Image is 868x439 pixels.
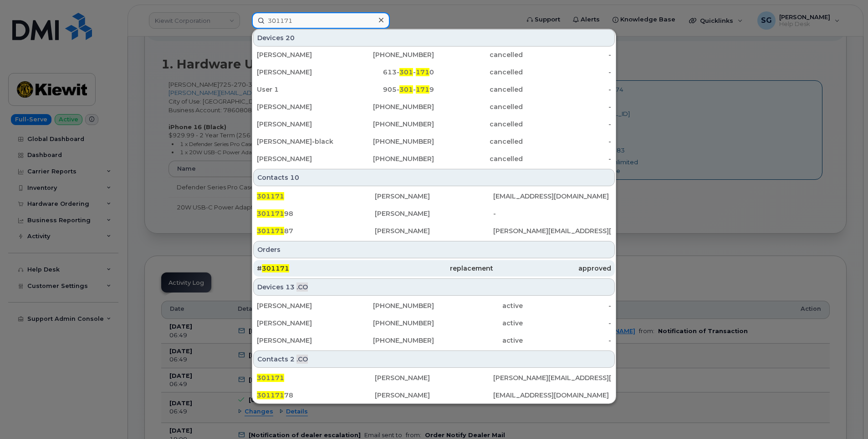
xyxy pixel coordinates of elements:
[286,282,295,292] span: 13
[493,373,611,382] div: [PERSON_NAME][EMAIL_ADDRESS][PERSON_NAME][PERSON_NAME][DOMAIN_NAME]
[346,336,434,345] div: [PHONE_NUMBER]
[523,68,612,77] div: -
[375,373,493,382] div: [PERSON_NAME]
[253,241,615,258] div: Orders
[375,226,493,235] div: [PERSON_NAME]
[523,120,612,129] div: -
[434,102,523,111] div: cancelled
[257,120,346,129] div: [PERSON_NAME]
[346,120,434,129] div: [PHONE_NUMBER]
[493,192,611,201] div: [EMAIL_ADDRESS][DOMAIN_NAME]
[434,68,523,77] div: cancelled
[253,387,615,403] a: 30117178[PERSON_NAME][EMAIL_ADDRESS][DOMAIN_NAME]
[493,209,611,218] div: -
[253,223,615,239] a: 30117187[PERSON_NAME][PERSON_NAME][EMAIL_ADDRESS][DOMAIN_NAME]
[434,137,523,146] div: cancelled
[523,154,612,163] div: -
[257,336,346,345] div: [PERSON_NAME]
[434,120,523,129] div: cancelled
[346,137,434,146] div: [PHONE_NUMBER]
[523,102,612,111] div: -
[253,332,615,349] a: [PERSON_NAME][PHONE_NUMBER]active-
[253,315,615,331] a: [PERSON_NAME][PHONE_NUMBER]active-
[375,209,493,218] div: [PERSON_NAME]
[257,209,284,218] span: 301171
[399,85,413,94] span: 301
[253,278,615,296] div: Devices
[434,319,523,328] div: active
[416,68,429,76] span: 171
[523,301,612,310] div: -
[257,68,346,77] div: [PERSON_NAME]
[252,12,390,29] input: Find something...
[253,188,615,204] a: 301171[PERSON_NAME][EMAIL_ADDRESS][DOMAIN_NAME]
[346,102,434,111] div: [PHONE_NUMBER]
[434,154,523,163] div: cancelled
[257,319,346,328] div: [PERSON_NAME]
[375,192,493,201] div: [PERSON_NAME]
[346,319,434,328] div: [PHONE_NUMBER]
[434,301,523,310] div: active
[253,29,615,47] div: Devices
[257,301,346,310] div: [PERSON_NAME]
[257,391,375,400] div: 78
[253,64,615,80] a: [PERSON_NAME]613-301-1710cancelled-
[253,151,615,167] a: [PERSON_NAME][PHONE_NUMBER]cancelled-
[257,192,284,200] span: 301171
[257,154,346,163] div: [PERSON_NAME]
[493,226,611,235] div: [PERSON_NAME][EMAIL_ADDRESS][DOMAIN_NAME]
[828,399,861,432] iframe: Messenger Launcher
[257,209,375,218] div: 98
[253,350,615,368] div: Contacts
[434,336,523,345] div: active
[399,68,413,76] span: 301
[296,282,308,292] span: .CO
[493,391,611,400] div: [EMAIL_ADDRESS][DOMAIN_NAME]
[257,227,284,235] span: 301171
[257,264,375,273] div: #
[253,298,615,314] a: [PERSON_NAME][PHONE_NUMBER]active-
[286,33,295,42] span: 20
[523,336,612,345] div: -
[375,264,493,273] div: replacement
[257,226,375,235] div: 87
[257,102,346,111] div: [PERSON_NAME]
[523,319,612,328] div: -
[523,85,612,94] div: -
[253,99,615,115] a: [PERSON_NAME][PHONE_NUMBER]cancelled-
[257,137,346,146] div: [PERSON_NAME]-black
[253,133,615,150] a: [PERSON_NAME]-black[PHONE_NUMBER]cancelled-
[262,264,289,272] span: 301171
[493,264,611,273] div: approved
[346,301,434,310] div: [PHONE_NUMBER]
[434,50,523,59] div: cancelled
[523,137,612,146] div: -
[253,116,615,132] a: [PERSON_NAME][PHONE_NUMBER]cancelled-
[434,85,523,94] div: cancelled
[257,374,284,382] span: 301171
[290,355,295,364] span: 2
[257,85,346,94] div: User 1
[346,85,434,94] div: 905- - 9
[253,169,615,186] div: Contacts
[523,50,612,59] div: -
[346,68,434,77] div: 613- - 0
[257,50,346,59] div: [PERSON_NAME]
[346,154,434,163] div: [PHONE_NUMBER]
[253,205,615,222] a: 30117198[PERSON_NAME]-
[296,355,308,364] span: .CO
[257,391,284,399] span: 301171
[253,47,615,63] a: [PERSON_NAME][PHONE_NUMBER]cancelled-
[290,173,299,182] span: 10
[253,370,615,386] a: 301171[PERSON_NAME][PERSON_NAME][EMAIL_ADDRESS][PERSON_NAME][PERSON_NAME][DOMAIN_NAME]
[375,391,493,400] div: [PERSON_NAME]
[253,81,615,98] a: User 1905-301-1719cancelled-
[346,50,434,59] div: [PHONE_NUMBER]
[253,260,615,277] a: #301171replacementapproved
[416,85,429,94] span: 171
